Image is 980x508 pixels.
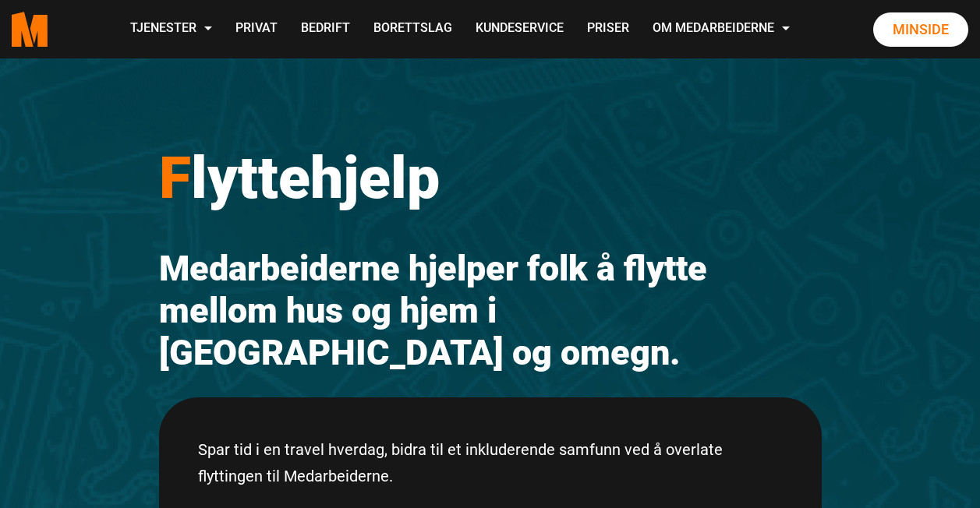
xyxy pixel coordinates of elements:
a: Tjenester [119,2,224,57]
h2: Medarbeiderne hjelper folk å flytte mellom hus og hjem i [GEOGRAPHIC_DATA] og omegn. [159,248,822,374]
h1: lyttehjelp [159,143,822,213]
a: Privat [224,2,289,57]
a: Minside [873,12,968,47]
a: Borettslag [362,2,464,57]
a: Priser [575,2,641,57]
span: F [159,143,191,212]
p: Spar tid i en travel hverdag, bidra til et inkluderende samfunn ved å overlate flyttingen til Med... [198,436,783,489]
a: Bedrift [289,2,362,57]
a: Om Medarbeiderne [641,2,801,57]
a: Kundeservice [464,2,575,57]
